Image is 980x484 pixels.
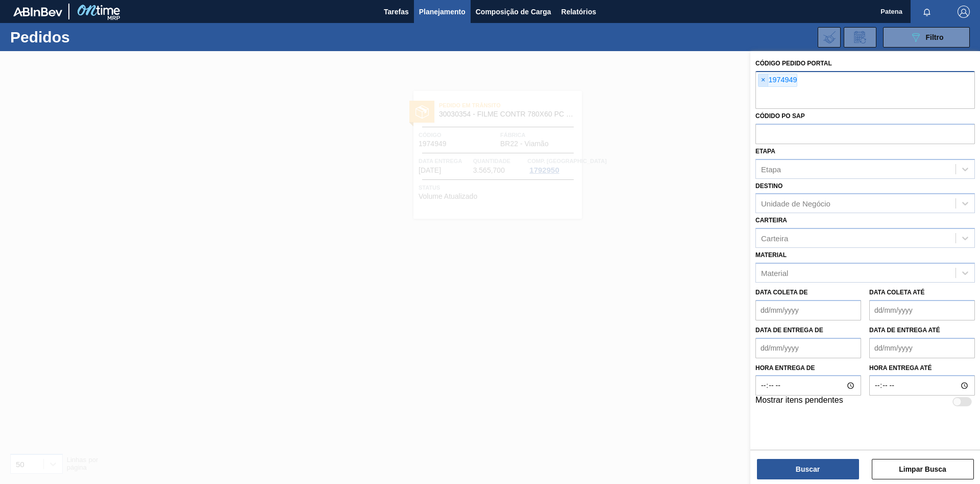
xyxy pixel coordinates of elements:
[755,396,843,408] label: Mostrar itens pendentes
[758,74,797,87] div: 1974949
[755,217,787,224] label: Carteira
[883,27,970,48] button: Filtro
[755,289,807,296] label: Data coleta de
[869,361,975,376] label: Hora entrega até
[755,338,861,358] input: dd/mm/yyyy
[755,251,787,259] label: Material
[419,6,465,18] span: Planejamento
[755,300,861,320] input: dd/mm/yyyy
[755,60,832,67] label: Código Pedido Portal
[926,33,944,41] span: Filtro
[384,6,409,18] span: Tarefas
[761,165,781,173] div: Etapa
[761,234,788,243] div: Carteira
[755,148,775,155] label: Etapa
[911,5,943,19] button: Notificações
[10,31,163,43] h1: Pedidos
[476,6,551,18] span: Composição de Carga
[758,74,768,86] span: ×
[755,182,782,190] label: Destino
[958,6,970,18] img: Logout
[561,6,596,18] span: Relatórios
[869,300,975,320] input: dd/mm/yyyy
[13,7,62,16] img: TNhmsLtSVTkK8tSr43FrP2fwEKptu5GPRR3wAAAABJRU5ErkJggg==
[869,289,924,296] label: Data coleta até
[755,327,823,334] label: Data de Entrega de
[755,112,805,120] label: Códido PO SAP
[844,27,876,48] div: Solicitação de Revisão de Pedidos
[761,199,830,208] div: Unidade de Negócio
[869,338,975,358] input: dd/mm/yyyy
[818,27,841,48] div: Importar Negociações dos Pedidos
[755,361,861,376] label: Hora entrega de
[869,327,940,334] label: Data de Entrega até
[761,268,788,277] div: Material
